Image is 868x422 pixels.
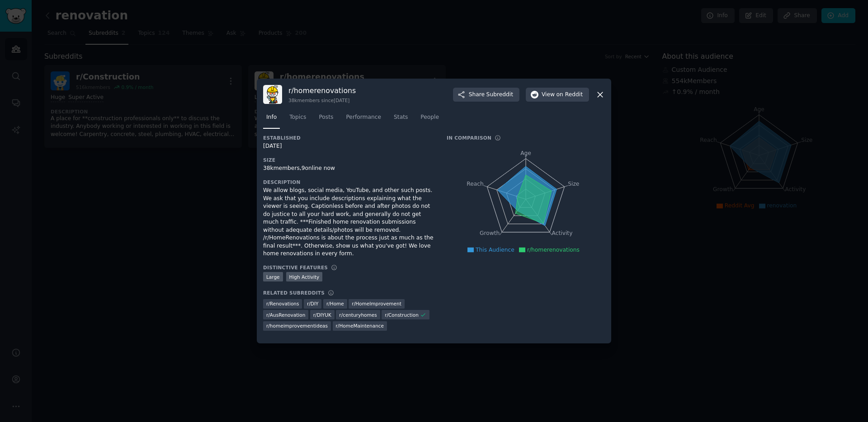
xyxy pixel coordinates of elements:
span: Stats [394,113,408,122]
tspan: Activity [552,230,573,237]
span: r/ HomeImprovement [352,300,401,307]
span: Topics [289,113,306,122]
div: We allow blogs, social media, YouTube, and other such posts. We ask that you include descriptions... [263,187,434,258]
span: People [420,113,439,122]
span: Share [469,91,513,99]
span: r/ Renovations [266,300,299,307]
h3: r/ homerenovations [288,86,356,95]
tspan: Reach [467,181,484,187]
tspan: Age [520,150,531,156]
h3: Related Subreddits [263,290,325,296]
a: People [417,110,442,129]
a: Info [263,110,280,129]
a: Topics [286,110,309,129]
span: r/ DIY [307,300,318,307]
tspan: Size [568,181,579,187]
span: r/ DIYUK [313,312,331,318]
a: Stats [391,110,411,129]
button: Viewon Reddit [526,88,589,102]
span: View [542,91,583,99]
span: r/ Home [326,300,344,307]
div: 38k members, 9 online now [263,164,434,173]
h3: Distinctive Features [263,264,328,271]
h3: Established [263,135,434,141]
div: 38k members since [DATE] [288,97,356,103]
button: ShareSubreddit [453,88,519,102]
a: Performance [343,110,384,129]
span: r/ HomeMaintenance [336,323,384,329]
span: Posts [319,113,333,122]
span: Info [266,113,277,122]
a: Posts [316,110,336,129]
span: on Reddit [557,91,583,99]
h3: Size [263,157,434,163]
span: Performance [346,113,381,122]
span: r/ AusRenovation [266,312,305,318]
div: [DATE] [263,142,434,150]
img: homerenovations [263,85,282,104]
h3: Description [263,179,434,185]
span: r/ homeimprovementideas [266,323,328,329]
h3: In Comparison [447,135,491,141]
div: High Activity [286,272,323,281]
span: Subreddit [486,91,513,99]
div: Large [263,272,283,281]
span: This Audience [476,247,514,253]
span: r/homerenovations [527,247,580,253]
span: r/ Construction [385,312,419,318]
tspan: Growth [480,230,500,237]
span: r/ centuryhomes [339,312,377,318]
